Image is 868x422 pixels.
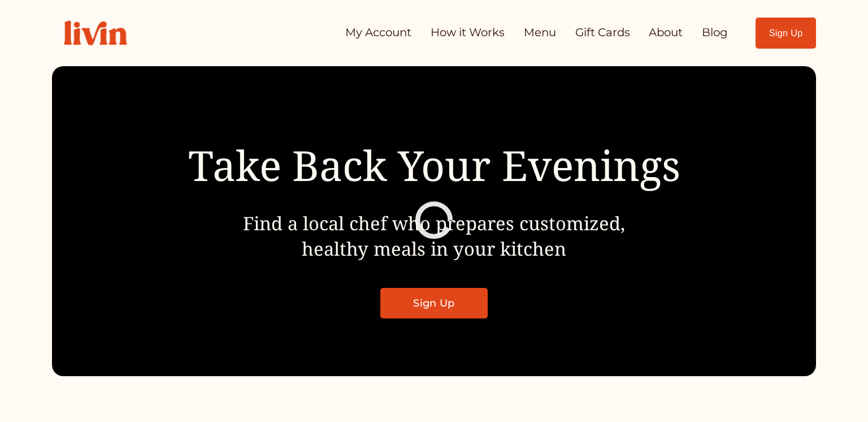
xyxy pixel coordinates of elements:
a: Menu [524,22,556,45]
span: Find a local chef who prepares customized, healthy meals in your kitchen [243,210,625,261]
a: Sign Up [380,288,488,318]
a: About [649,22,683,45]
a: My Account [345,22,411,45]
a: Blog [702,22,728,45]
a: Gift Cards [575,22,630,45]
a: How it Works [431,22,505,45]
span: Take Back Your Evenings [188,137,680,193]
a: Sign Up [756,18,815,49]
img: Livin [52,8,139,57]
